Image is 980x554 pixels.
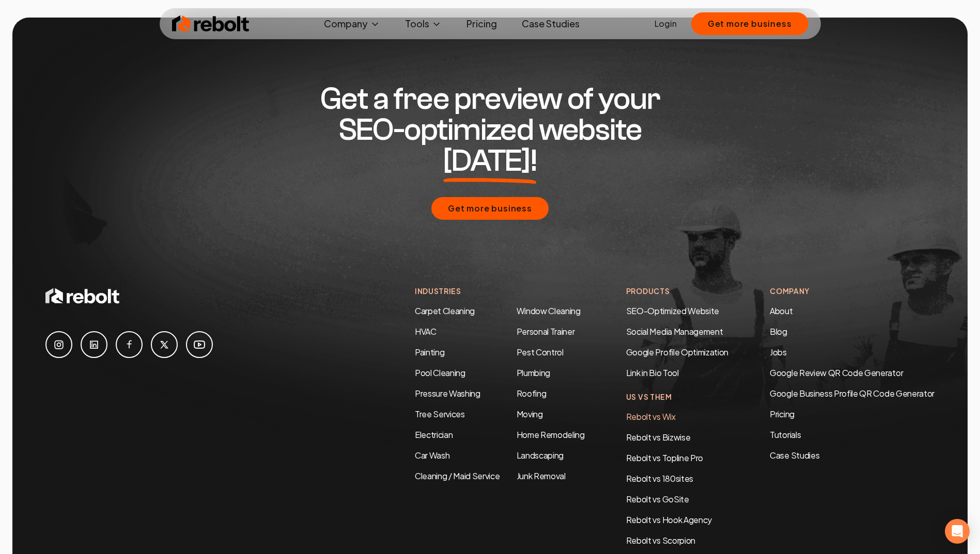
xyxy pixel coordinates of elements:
[770,367,903,378] a: Google Review QR Code Generator
[415,286,585,297] h4: Industries
[458,13,505,34] a: Pricing
[770,449,935,462] a: Case Studies
[626,367,679,378] a: Link in Bio Tool
[626,347,728,357] a: Google Profile Optimization
[626,452,703,463] a: Rebolt vs Topline Pro
[626,514,712,525] a: Rebolt vs Hook Agency
[415,409,465,419] a: Tree Services
[517,305,581,316] a: Window Cleaning
[770,347,787,357] a: Jobs
[517,470,566,481] a: Junk Removal
[415,388,480,399] a: Pressure Washing
[626,286,728,297] h4: Products
[626,473,693,484] a: Rebolt vs 180sites
[172,13,250,34] img: Rebolt Logo
[626,326,723,337] a: Social Media Management
[770,408,935,420] a: Pricing
[517,409,543,419] a: Moving
[770,286,935,297] h4: Company
[626,305,719,316] a: SEO-Optimized Website
[626,494,689,504] a: Rebolt vs GoSite
[415,347,444,357] a: Painting
[517,347,564,357] a: Pest Control
[517,367,550,378] a: Plumbing
[397,13,450,34] button: Tools
[945,519,970,544] div: Open Intercom Messenger
[443,145,537,176] span: [DATE]!
[415,450,449,461] a: Car Wash
[517,326,575,337] a: Personal Trainer
[770,388,935,399] a: Google Business Profile QR Code Generator
[415,429,453,440] a: Electrician
[626,432,691,443] a: Rebolt vs Bizwise
[415,305,475,316] a: Carpet Cleaning
[626,411,676,422] a: Rebolt vs Wix
[517,388,547,399] a: Roofing
[316,13,388,34] button: Company
[626,392,728,402] h4: Us Vs Them
[770,305,792,316] a: About
[431,197,549,220] button: Get more business
[655,18,677,30] a: Login
[415,367,465,378] a: Pool Cleaning
[770,429,935,441] a: Tutorials
[517,450,564,461] a: Landscaping
[12,18,968,470] img: Footer construction
[415,470,500,481] a: Cleaning / Maid Service
[292,84,689,176] h2: Get a free preview of your SEO-optimized website
[770,326,787,337] a: Blog
[415,326,437,337] a: HVAC
[517,429,585,440] a: Home Remodeling
[514,13,588,34] a: Case Studies
[691,12,808,35] button: Get more business
[626,535,695,546] a: Rebolt vs Scorpion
